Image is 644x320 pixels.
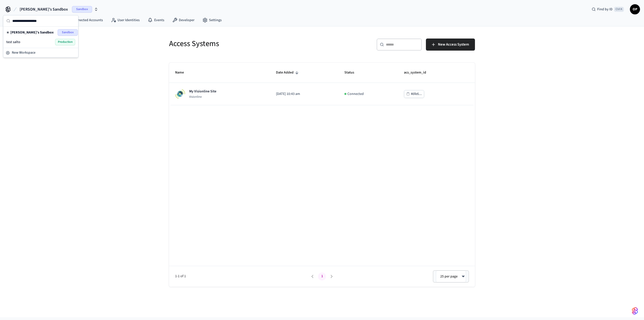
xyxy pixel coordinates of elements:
[175,89,185,99] img: Visionline Logo
[107,16,144,25] a: User Identities
[347,91,364,97] p: Connected
[630,5,639,14] span: OP
[597,7,613,12] span: Find by ID
[411,91,422,97] div: 46fe6...
[144,16,168,25] a: Events
[3,27,78,48] div: Suggestions
[72,6,92,13] span: Sandbox
[4,49,78,57] button: New Workspace
[588,5,628,14] div: Find by IDCtrl K
[198,16,226,25] a: Settings
[630,4,640,14] button: OP
[169,39,319,49] h5: Access Systems
[438,41,469,48] span: New Access System
[189,95,216,99] p: Visionline
[276,91,332,97] p: [DATE] 10:43 am
[614,7,624,12] span: Ctrl K
[6,40,20,45] span: test salto
[175,69,190,77] span: Name
[168,16,198,25] a: Developer
[20,6,68,12] span: [PERSON_NAME]'s Sandbox
[344,69,361,77] span: Status
[169,63,475,105] table: sticky table
[276,69,300,77] span: Date Added
[404,90,424,98] button: 46fe6...
[436,270,466,282] div: 25 per page
[61,16,107,25] a: Connected Accounts
[632,307,638,315] img: SeamLogoGradient.69752ec5.svg
[12,50,35,55] span: New Workspace
[404,69,433,77] span: acs_system_id
[55,39,75,45] span: Production
[58,29,78,36] span: Sandbox
[10,30,54,35] span: [PERSON_NAME]'s Sandbox
[189,89,216,94] p: My Visionline Site
[426,39,475,51] button: New Access System
[308,272,336,280] nav: pagination navigation
[318,272,326,280] button: page 1
[175,274,308,279] span: 1-1 of 1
